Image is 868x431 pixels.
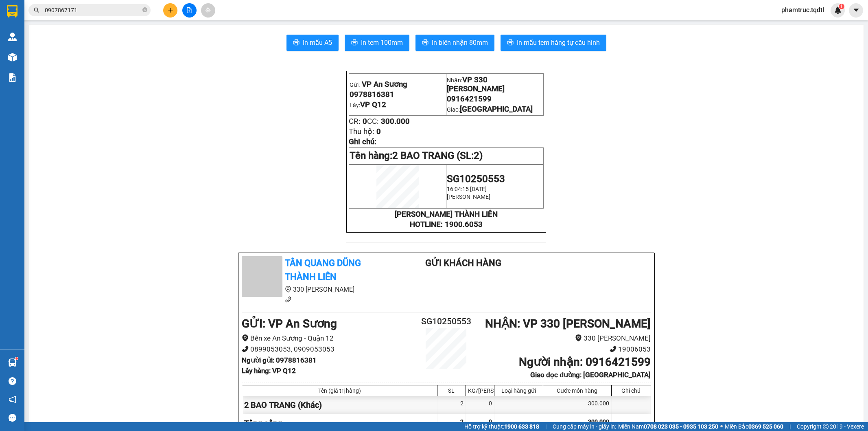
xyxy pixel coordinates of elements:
[242,356,317,364] b: Người gửi : 0978816381
[545,387,609,394] div: Cước món hàng
[303,37,332,48] span: In mẫu A5
[242,317,337,330] b: GỬI : VP An Sương
[363,117,367,126] span: 0
[839,4,844,9] sup: 1
[610,345,617,352] span: phone
[840,4,843,9] span: 1
[748,423,783,430] strong: 0369 525 060
[614,387,649,394] div: Ghi chú
[9,377,16,385] span: question-circle
[464,422,539,431] span: Hỗ trợ kỹ thuật:
[504,423,539,430] strong: 1900 633 818
[242,284,393,295] li: 330 [PERSON_NAME]
[45,6,141,15] input: Tìm tên, số ĐT hoặc mã đơn
[588,418,609,425] span: 300.000
[8,53,17,62] img: warehouse-icon
[480,333,651,344] li: 330 [PERSON_NAME]
[468,387,492,394] div: KG/[PERSON_NAME]
[361,37,403,48] span: In tem 100mm
[205,7,211,13] span: aim
[415,35,494,51] button: printerIn biên nhận 80mm
[447,173,505,185] span: SG10250553
[432,37,488,48] span: In biên nhận 80mm
[725,422,783,431] span: Miền Bắc
[142,7,147,12] span: close-circle
[349,127,374,136] span: Thu hộ:
[242,367,296,375] b: Lấy hàng : VP Q12
[360,100,386,109] span: VP Q12
[286,35,339,51] button: printerIn mẫu A5
[460,418,464,425] span: 2
[242,344,412,355] li: 0899053053, 0909053053
[350,150,483,161] span: Tên hàng:
[545,422,547,431] span: |
[8,73,17,82] img: solution-icon
[543,396,612,414] div: 300.000
[447,106,533,113] span: Giao:
[519,355,651,369] b: Người nhận : 0916421599
[466,396,494,414] div: 0
[395,210,498,219] strong: [PERSON_NAME] THÀNH LIÊN
[376,127,381,136] span: 0
[8,33,17,41] img: warehouse-icon
[201,3,215,18] button: aim
[460,105,533,114] span: [GEOGRAPHIC_DATA]
[367,117,379,126] span: CC:
[474,150,483,161] span: 2)
[381,117,410,126] span: 300.000
[345,35,409,51] button: printerIn tem 100mm
[447,95,492,103] span: 0916421599
[720,425,723,428] span: ⚪️
[553,422,616,431] span: Cung cấp máy in - giấy in:
[447,186,487,192] span: 16:04:15 [DATE]
[447,75,543,93] p: Nhận:
[186,7,192,13] span: file-add
[823,424,829,429] span: copyright
[789,422,791,431] span: |
[242,333,412,344] li: Bến xe An Sương - Quận 12
[644,423,718,430] strong: 0708 023 035 - 0935 103 250
[362,80,407,89] span: VP An Sương
[15,357,18,360] sup: 1
[7,5,17,18] img: logo-vxr
[168,7,173,13] span: plus
[496,387,541,394] div: Loại hàng gửi
[530,371,651,379] b: Giao dọc đường: [GEOGRAPHIC_DATA]
[242,396,437,414] div: 2 BAO TRANG (Khác)
[501,35,606,51] button: printerIn mẫu tem hàng tự cấu hình
[410,220,483,229] strong: HOTLINE: 1900.6053
[242,334,249,341] span: environment
[142,7,147,14] span: close-circle
[244,387,435,394] div: Tên (giá trị hàng)
[489,418,492,425] span: 0
[293,39,300,47] span: printer
[285,296,291,303] span: phone
[849,3,863,18] button: caret-down
[8,358,17,367] img: warehouse-icon
[425,258,501,268] b: Gửi khách hàng
[182,3,197,18] button: file-add
[575,334,582,341] span: environment
[834,7,842,14] img: icon-new-feature
[350,90,394,99] span: 0978816381
[422,39,429,47] span: printer
[350,102,386,108] span: Lấy:
[9,396,16,403] span: notification
[412,315,481,328] h2: SG10250553
[437,396,466,414] div: 2
[9,414,16,422] span: message
[480,344,651,355] li: 19006053
[853,7,860,14] span: caret-down
[349,137,376,146] span: Ghi chú:
[349,117,361,126] span: CR:
[485,317,651,330] b: NHẬN : VP 330 [PERSON_NAME]
[439,387,464,394] div: SL
[285,258,361,282] b: Tân Quang Dũng Thành Liên
[244,418,282,428] span: Tổng cộng
[618,422,718,431] span: Miền Nam
[350,80,446,89] p: Gửi:
[447,194,490,200] span: [PERSON_NAME]
[392,150,483,161] span: 2 BAO TRANG (SL:
[34,7,39,13] span: search
[351,39,358,47] span: printer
